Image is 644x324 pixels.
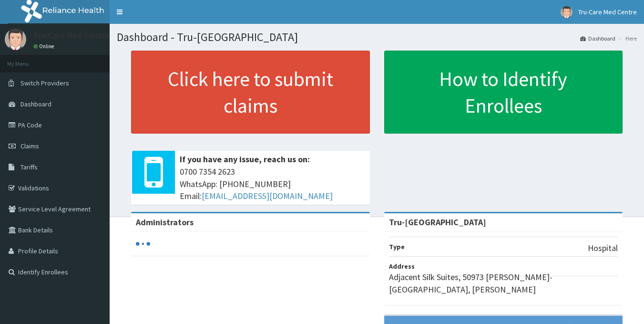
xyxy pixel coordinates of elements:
b: Type [389,242,405,251]
p: Hospital [588,242,618,254]
a: Click here to submit claims [131,51,370,134]
b: Address [389,262,415,271]
span: Tariffs [20,163,38,171]
img: User Image [561,6,572,18]
span: 0700 7354 2623 WhatsApp: [PHONE_NUMBER] Email: [180,166,365,202]
a: Dashboard [580,34,615,42]
a: How to Identify Enrollees [384,51,623,134]
span: Dashboard [20,100,51,108]
span: Claims [20,142,39,150]
p: Adjacent Silk Suites, 50973 [PERSON_NAME]-[GEOGRAPHIC_DATA], [PERSON_NAME] [389,271,618,295]
a: Online [33,43,56,50]
p: Tru-Care Med Centre [33,31,110,40]
span: Tru-Care Med Centre [578,8,637,16]
strong: Tru-[GEOGRAPHIC_DATA] [389,217,486,228]
svg: audio-loading [136,237,150,251]
h1: Dashboard - Tru-[GEOGRAPHIC_DATA] [117,31,637,43]
li: Here [616,34,637,42]
span: Switch Providers [20,79,69,87]
b: If you have any issue, reach us on: [180,154,310,165]
img: User Image [5,29,26,50]
b: Administrators [136,217,194,228]
a: [EMAIL_ADDRESS][DOMAIN_NAME] [202,190,333,201]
